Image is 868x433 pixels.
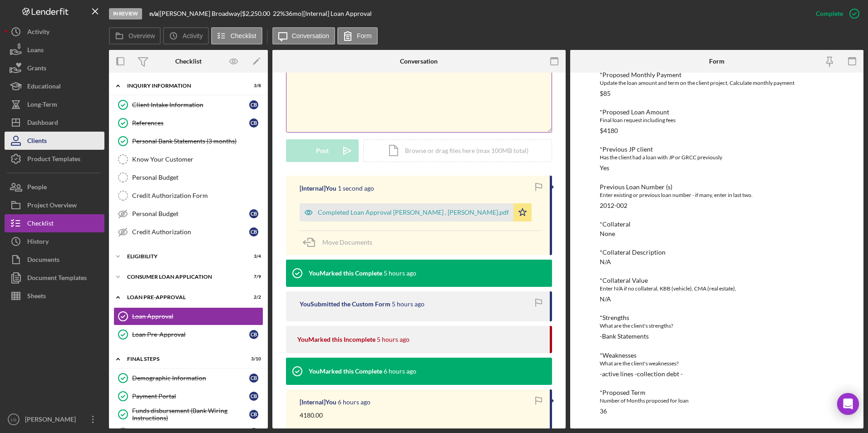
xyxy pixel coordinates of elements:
time: 2025-08-19 14:58 [384,270,416,277]
a: Funds disbursement (Bank Wiring Instructions)CB [113,405,263,423]
label: Checklist [231,32,256,39]
div: Activity [27,23,49,43]
div: C B [249,374,258,383]
button: Checklist [211,27,262,44]
a: Loan Pre-ApprovalCB [113,325,263,344]
div: [Internal] You [300,185,336,192]
time: 2025-08-19 14:55 [384,368,416,375]
div: Loan Approval [132,313,263,320]
div: *Proposed Term [600,389,834,396]
span: Move Documents [322,238,372,246]
button: Complete [807,5,863,23]
button: Activity [163,27,208,44]
div: Post [316,139,329,162]
label: Conversation [292,32,330,39]
div: 22 % [273,10,285,17]
button: Educational [5,77,104,95]
div: 36 mo [285,10,301,17]
button: Sheets [5,287,104,305]
div: *Collateral Value [600,277,834,284]
div: Know Your Customer [132,156,263,163]
a: Credit AuthorizationCB [113,223,263,241]
div: Loan Pre-Approval [127,295,238,300]
div: 7 / 9 [245,274,261,280]
div: Personal Budget [132,210,249,217]
div: Personal Bank Statements (3 months) [132,138,263,145]
a: Project Overview [5,196,104,214]
a: Document Templates [5,269,104,287]
div: Completed Loan Approval [PERSON_NAME] , [PERSON_NAME].pdf [318,209,509,216]
div: Payment Portal [132,393,249,400]
div: Eligibility [127,254,238,259]
div: C B [249,118,258,128]
button: Move Documents [300,231,381,254]
div: Sheets [27,287,46,307]
button: People [5,178,104,196]
b: n/a [149,10,158,17]
div: Checklist [27,214,54,235]
div: N/A [600,258,611,266]
button: Overview [109,27,161,44]
button: Post [286,139,359,162]
div: 3 / 10 [245,356,261,362]
label: Form [357,32,372,39]
a: Demographic InformationCB [113,369,263,387]
a: ReferencesCB [113,114,263,132]
div: | [149,10,160,17]
button: Product Templates [5,150,104,168]
div: Grants [27,59,46,79]
a: Personal BudgetCB [113,205,263,223]
div: In Review [109,8,142,20]
div: C B [249,392,258,401]
time: 2025-08-19 20:27 [338,185,374,192]
div: References [132,119,249,127]
div: Client Intake Information [132,101,249,108]
a: Checklist [5,214,104,232]
a: Personal Budget [113,168,263,187]
div: Number of Months proposed for loan [600,396,834,405]
div: | [Internal] Loan Approval [301,10,372,17]
a: Client Intake InformationCB [113,96,263,114]
div: What are the client's strengths? [600,321,834,330]
button: Clients [5,132,104,150]
div: FINAL STEPS [127,356,238,362]
time: 2025-08-19 14:57 [377,336,409,343]
button: Completed Loan Approval [PERSON_NAME] , [PERSON_NAME].pdf [300,203,532,221]
div: Consumer Loan Application [127,274,238,280]
div: Loans [27,41,44,61]
div: C B [249,100,258,109]
div: *Strengths [600,314,834,321]
div: Previous Loan Number (s) [600,183,834,191]
div: Product Templates [27,150,80,170]
button: Conversation [272,27,335,44]
button: History [5,232,104,251]
div: C B [249,209,258,218]
a: Personal Bank Statements (3 months) [113,132,263,150]
div: Checklist [175,58,202,65]
div: N/A [600,295,611,303]
button: Loans [5,41,104,59]
div: *Collateral Description [600,249,834,256]
a: Credit Authorization Form [113,187,263,205]
button: Activity [5,23,104,41]
div: People [27,178,47,198]
div: Funds disbursement (Bank Wiring Instructions) [132,407,249,422]
div: History [27,232,49,253]
a: Payment PortalCB [113,387,263,405]
div: $85 [600,90,611,97]
div: *Proposed Monthly Payment [600,71,834,79]
div: 3 / 8 [245,83,261,89]
div: $2,250.00 [242,10,273,17]
div: [Internal] You [300,399,336,406]
div: You Marked this Complete [309,270,382,277]
button: Dashboard [5,113,104,132]
div: C B [249,410,258,419]
div: *Previous JP client [600,146,834,153]
div: You Submitted the Custom Form [300,300,390,308]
